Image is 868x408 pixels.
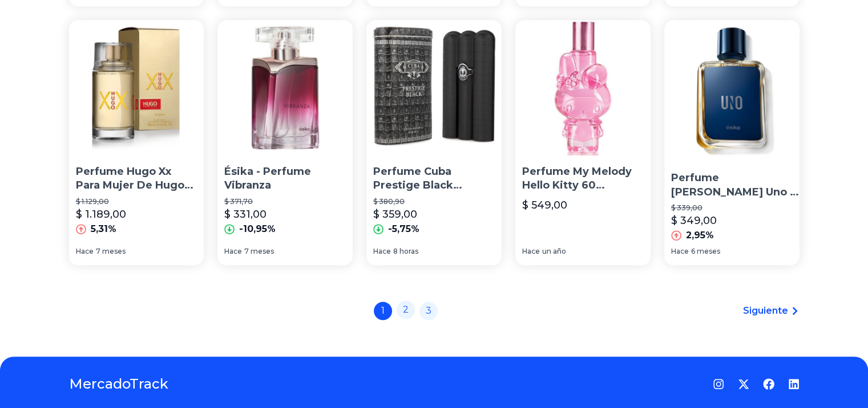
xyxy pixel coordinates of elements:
[76,165,197,193] p: Perfume Hugo Xx Para Mujer De Hugo Boss Edt 100ml Original
[522,165,644,193] p: Perfume My Melody Hello Kitty 60 [PERSON_NAME] By [PERSON_NAME]
[738,378,749,390] a: Twitter
[244,247,274,256] span: 7 meses
[713,378,724,390] a: Instagram
[515,20,651,155] img: Perfume My Melody Hello Kitty 60 Ml Fuller By Sanrio
[419,302,438,320] a: 3
[397,301,415,319] a: 2
[91,222,116,236] p: 5,31%
[522,197,567,213] p: $ 549,00
[763,378,774,390] a: Facebook
[69,20,204,266] a: Perfume Hugo Xx Para Mujer De Hugo Boss Edt 100ml OriginalPerfume Hugo Xx Para Mujer De Hugo Boss...
[224,206,267,222] p: $ 331,00
[671,247,689,256] span: Hace
[671,171,799,199] p: Perfume [PERSON_NAME] Uno / Herbal [DEMOGRAPHIC_DATA] / 90 Ml / Esika
[515,20,651,266] a: Perfume My Melody Hello Kitty 60 Ml Fuller By SanrioPerfume My Melody Hello Kitty 60 [PERSON_NAME...
[76,247,94,256] span: Hace
[224,197,346,206] p: $ 371,70
[691,247,720,256] span: 6 meses
[69,20,204,155] img: Perfume Hugo Xx Para Mujer De Hugo Boss Edt 100ml Original
[542,247,566,256] span: un año
[76,206,126,222] p: $ 1.189,00
[373,165,495,193] p: Perfume Cuba Prestige Black [PERSON_NAME] 90 Ml Eau De Toilette
[393,247,418,256] span: 8 horas
[224,247,242,256] span: Hace
[366,20,502,266] a: Perfume Cuba Prestige Black Caballero 90 Ml Eau De Toilette Perfume Cuba Prestige Black [PERSON_N...
[239,222,276,236] p: -10,95%
[743,304,800,318] a: Siguiente
[373,247,391,256] span: Hace
[373,197,495,206] p: $ 380,90
[96,247,126,256] span: 7 meses
[224,165,346,193] p: Ésika - Perfume Vibranza
[69,375,168,393] a: MercadoTrack
[664,20,800,266] a: Perfume Caballero Uno / Herbal Aromático / 90 Ml / EsikaPerfume [PERSON_NAME] Uno / Herbal [DEMOG...
[388,222,419,236] p: -5,75%
[217,20,353,266] a: Ésika - Perfume VibranzaÉsika - Perfume Vibranza$ 371,70$ 331,00-10,95%Hace7 meses
[686,229,714,242] p: 2,95%
[788,378,800,390] a: LinkedIn
[366,20,502,155] img: Perfume Cuba Prestige Black Caballero 90 Ml Eau De Toilette
[671,203,799,213] p: $ 339,00
[743,304,788,318] span: Siguiente
[522,247,540,256] span: Hace
[664,20,806,162] img: Perfume Caballero Uno / Herbal Aromático / 90 Ml / Esika
[373,206,417,222] p: $ 359,00
[671,213,717,229] p: $ 349,00
[76,197,197,206] p: $ 1.129,00
[217,20,353,155] img: Ésika - Perfume Vibranza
